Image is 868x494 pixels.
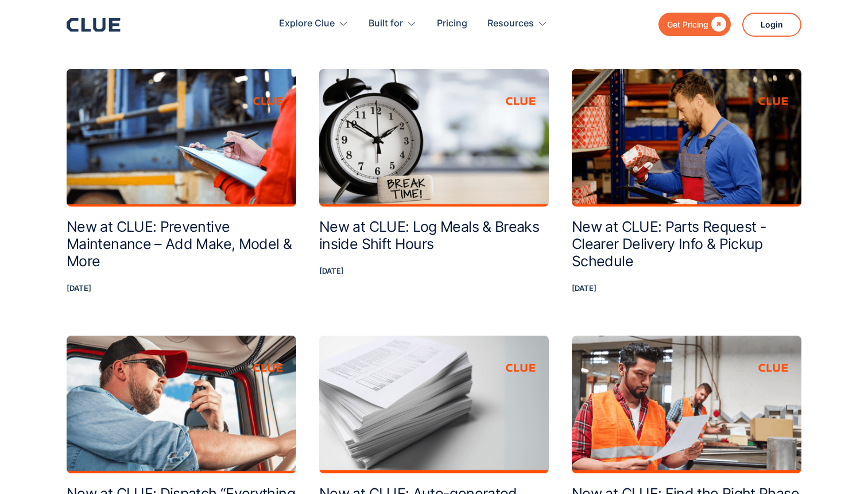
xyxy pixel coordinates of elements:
a: Get Pricing [658,13,731,36]
a: New at CLUE: Preventive Maintenance – Add Make, Model & MoreNew at CLUE: Preventive Maintenance –... [67,69,296,313]
p: [DATE] [319,264,549,278]
p: [DATE] [67,281,296,295]
h2: New at CLUE: Parts Request - Clearer Delivery Info & Pickup Schedule [572,218,801,270]
div: Resources [487,6,534,42]
img: New at CLUE: Log Meals & Breaks inside Shift Hours [319,69,549,207]
div: Explore Clue [279,6,335,42]
img: New at CLUE: Parts Request - Clearer Delivery Info & Pickup Schedule [572,69,801,207]
a: New at CLUE: Log Meals & Breaks inside Shift HoursNew at CLUE: Log Meals & Breaks inside Shift Ho... [319,69,549,313]
div: Get Pricing [667,17,708,32]
div:  [708,17,726,32]
h2: New at CLUE: Preventive Maintenance – Add Make, Model & More [67,218,296,270]
img: New at CLUE: Auto-generated Invoice Numbers (Per Work Order) [319,336,549,473]
img: New at CLUE: Dispatch “Everything On-site” Tab [67,336,296,473]
a: New at CLUE: Parts Request - Clearer Delivery Info & Pickup ScheduleNew at CLUE: Parts Request - ... [572,69,801,313]
h2: New at CLUE: Log Meals & Breaks inside Shift Hours [319,218,549,252]
div: Explore Clue [279,6,348,42]
img: New at CLUE: Find the Right Phase Faster in Work Orders [572,336,801,473]
div: Built for [369,6,417,42]
div: Built for [369,6,403,42]
p: [DATE] [572,281,801,295]
a: Pricing [437,6,467,42]
div: Resources [487,6,548,42]
a: Login [742,13,801,37]
img: New at CLUE: Preventive Maintenance – Add Make, Model & More [67,69,296,207]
